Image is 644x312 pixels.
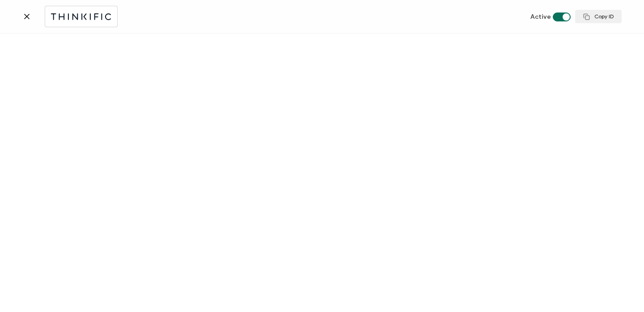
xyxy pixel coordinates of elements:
span: Copy ID [583,13,614,20]
iframe: Chat Widget [599,269,644,312]
button: Copy ID [575,10,622,23]
span: Active [530,13,551,21]
img: thinkific.svg [50,11,113,22]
